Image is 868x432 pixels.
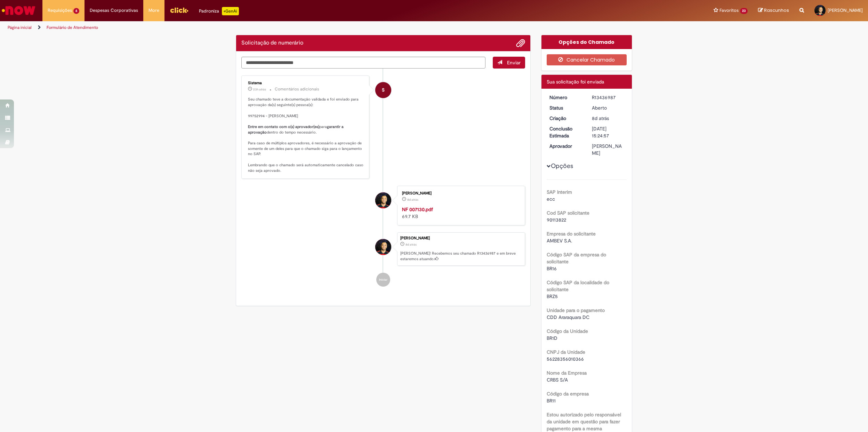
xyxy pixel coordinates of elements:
div: Aberto [592,104,624,111]
div: 69.7 KB [402,206,518,220]
small: Comentários adicionais [275,86,319,92]
span: ecc [547,196,555,202]
span: Rascunhos [764,7,789,14]
b: Empresa do solicitante [547,231,596,237]
div: Padroniza [199,7,239,15]
span: Requisições [48,7,72,14]
h2: Solicitação de numerário Histórico de tíquete [241,40,303,46]
b: Código da empresa [547,391,589,397]
dt: Número [544,94,587,101]
a: NF 007130.pdf [402,206,433,213]
dt: Aprovador [544,143,587,150]
div: Sistema [248,81,364,85]
span: BR16 [547,265,557,272]
span: 8d atrás [405,242,417,247]
div: R13436987 [592,94,624,101]
dt: Conclusão Estimada [544,125,587,139]
div: Opções do Chamado [541,35,632,49]
span: [PERSON_NAME] [828,7,863,13]
span: 6 [73,8,79,14]
time: 21/08/2025 15:24:53 [592,115,609,121]
button: Adicionar anexos [516,39,525,48]
time: 21/08/2025 15:24:53 [405,242,417,247]
a: Página inicial [8,25,32,30]
time: 21/08/2025 15:24:32 [407,198,418,202]
li: Luis Gabriel dos Reis Camargo [241,232,525,266]
dt: Status [544,104,587,111]
b: Código da Unidade [547,328,588,334]
div: [DATE] 15:24:57 [592,125,624,139]
b: CNPJ da Unidade [547,349,585,355]
ul: Histórico de tíquete [241,69,525,294]
span: More [148,7,159,14]
span: 8d atrás [407,198,418,202]
span: BRZ5 [547,293,558,299]
span: CRBS S/A [547,377,568,383]
span: Favoritos [720,7,739,14]
div: Luis Gabriel dos Reis Camargo [375,239,391,255]
dt: Criação [544,115,587,122]
span: Sua solicitação foi enviada [547,79,604,85]
button: Enviar [493,57,525,69]
div: [PERSON_NAME] [402,191,518,195]
b: Nome da Empresa [547,370,587,376]
span: Despesas Corporativas [90,7,138,14]
span: AMBEV S.A. [547,238,572,244]
b: garantir a aprovação [248,124,345,135]
p: [PERSON_NAME]! Recebemos seu chamado R13436987 e em breve estaremos atuando. [400,251,521,262]
b: Código SAP da empresa do solicitante [547,251,606,265]
b: Cod SAP solicitante [547,210,589,216]
span: S [382,82,385,98]
p: +GenAi [222,7,239,15]
span: 8d atrás [592,115,609,121]
b: Código SAP da localidade do solicitante [547,279,609,293]
b: SAP Interim [547,189,572,195]
img: click_logo_yellow_360x200.png [170,5,188,15]
b: Entre em contato com o(s) aprovador(es) [248,124,319,129]
textarea: Digite sua mensagem aqui... [241,57,485,69]
span: 23 [740,8,748,14]
span: BR11 [547,398,556,404]
a: Rascunhos [758,7,789,14]
button: Cancelar Chamado [547,54,627,65]
span: 23h atrás [253,87,266,91]
a: Formulário de Atendimento [47,25,98,30]
span: 90113822 [547,217,566,223]
div: Luis Gabriel dos Reis Camargo [375,192,391,208]
div: [PERSON_NAME] [592,143,624,157]
b: Unidade para o pagamento [547,307,605,313]
span: Enviar [507,59,521,66]
div: System [375,82,391,98]
span: BR1D [547,335,557,341]
b: Estou autorizado pelo responsável da unidade em questão para fazer pagamento para a mesma [547,411,621,432]
time: 28/08/2025 09:18:47 [253,87,266,91]
div: 21/08/2025 15:24:53 [592,115,624,122]
ul: Trilhas de página [5,21,573,34]
span: CDD Araraquara DC [547,314,589,320]
span: 56228356010366 [547,356,584,362]
p: Seu chamado teve a documentação validada e foi enviado para aprovação da(s) seguinte(s) pessoa(s)... [248,97,364,173]
div: [PERSON_NAME] [400,236,521,240]
img: ServiceNow [1,3,37,17]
